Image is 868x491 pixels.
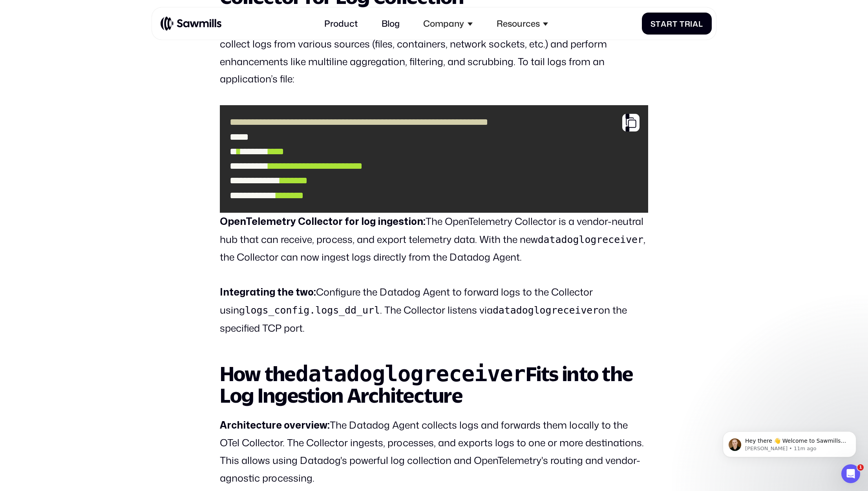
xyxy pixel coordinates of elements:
[220,363,649,407] h2: How the Fits into the Log Ingestion Architecture
[220,283,649,337] p: Configure the Datadog Agent to forward logs to the Collector using . The Collector listens via on...
[690,19,693,28] span: i
[651,19,656,28] span: S
[493,305,598,316] code: datadoglogreceiver
[375,12,406,35] a: Blog
[490,12,555,35] div: Resources
[538,234,643,245] code: datadoglogreceiver
[34,23,135,68] span: Hey there 👋 Welcome to Sawmills. The smart telemetry management platform that solves cost, qualit...
[220,416,649,487] p: The Datadog Agent collects logs and forwards them locally to the OTel Collector. The Collector in...
[672,19,678,28] span: t
[220,213,649,266] p: The OpenTelemetry Collector is a vendor-neutral hub that can receive, process, and export telemet...
[220,17,649,88] p: The Datadog Agent is a battle-tested host agent that can collect logs from various sources (files...
[423,18,464,29] div: Company
[656,19,661,28] span: t
[841,464,860,483] iframe: Intercom live chat
[661,19,667,28] span: a
[417,12,479,35] div: Company
[220,217,426,226] strong: OpenTelemetry Collector for log ingestion:
[497,18,540,29] div: Resources
[667,19,672,28] span: r
[685,19,691,28] span: r
[34,30,135,37] p: Message from Winston, sent 11m ago
[680,19,685,28] span: T
[220,421,330,430] strong: Architecture overview:
[857,464,864,471] span: 1
[698,19,703,28] span: l
[220,288,316,297] strong: Integrating the two:
[693,19,698,28] span: a
[711,415,868,470] iframe: Intercom notifications message
[642,13,712,35] a: StartTrial
[318,12,364,35] a: Product
[296,361,526,386] code: datadoglogreceiver
[245,305,380,316] code: logs_config.logs_dd_url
